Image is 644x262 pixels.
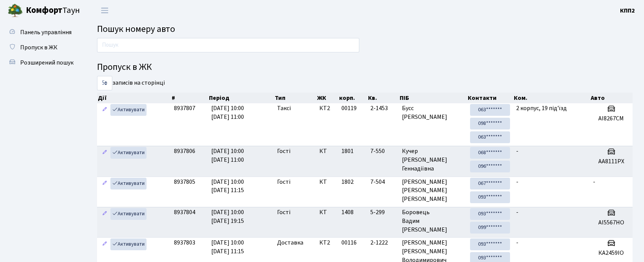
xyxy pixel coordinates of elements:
span: 8937804 [174,208,195,216]
b: Комфорт [26,4,62,16]
span: [PERSON_NAME] [PERSON_NAME] [PERSON_NAME] [402,178,464,204]
span: 8937805 [174,178,195,186]
a: Редагувати [100,104,109,116]
span: 2-1453 [370,104,396,113]
span: - [516,147,518,155]
span: Доставка [277,238,303,247]
span: КТ2 [319,238,335,247]
span: Пошук номеру авто [97,22,175,36]
th: ПІБ [399,93,467,103]
span: Гості [277,208,290,217]
span: [DATE] 10:00 [DATE] 11:15 [211,238,244,256]
select: записів на сторінці [97,76,112,90]
img: logo.png [8,3,23,18]
span: Гості [277,147,290,156]
a: Активувати [110,238,147,250]
th: Ком. [513,93,590,103]
span: КТ [319,178,335,186]
span: Таксі [277,104,291,113]
a: Пропуск в ЖК [4,40,80,55]
a: Панель управління [4,25,80,40]
th: Кв. [367,93,399,103]
span: [DATE] 10:00 [DATE] 11:15 [211,178,244,195]
a: Активувати [110,178,147,189]
span: - [516,208,518,216]
span: КТ2 [319,104,335,113]
a: Активувати [110,208,147,220]
h5: АА8111РХ [593,158,630,165]
span: - [593,178,595,186]
a: Розширений пошук [4,55,80,70]
th: ЖК [316,93,338,103]
span: 2-1222 [370,238,396,247]
span: КТ [319,147,335,156]
h5: КА2459ІО [593,249,630,257]
span: 1802 [341,178,354,186]
span: [DATE] 10:00 [DATE] 19:15 [211,208,244,225]
a: Активувати [110,104,147,116]
label: записів на сторінці [97,76,165,90]
a: Редагувати [100,147,109,159]
th: # [171,93,208,103]
span: 8937806 [174,147,195,155]
th: Тип [274,93,316,103]
span: [DATE] 10:00 [DATE] 11:00 [211,104,244,121]
th: Авто [590,93,633,103]
th: Контакти [467,93,513,103]
span: Пропуск в ЖК [20,43,57,52]
b: КПП2 [620,6,635,15]
span: 7-504 [370,178,396,186]
span: Бусс [PERSON_NAME] [402,104,464,122]
span: 00116 [341,238,357,247]
span: [DATE] 10:00 [DATE] 11:00 [211,147,244,164]
h5: АІ8267СМ [593,115,630,122]
button: Переключити навігацію [95,4,114,17]
span: Панель управління [20,28,72,36]
span: 00119 [341,104,357,112]
span: Таун [26,4,80,17]
span: 1408 [341,208,354,216]
span: - [516,238,518,247]
span: 5-299 [370,208,396,217]
span: КТ [319,208,335,217]
span: Розширений пошук [20,58,73,67]
input: Пошук [97,38,359,52]
span: Боровець Вадим [PERSON_NAME] [402,208,464,234]
a: Активувати [110,147,147,159]
span: 8937807 [174,104,195,112]
span: 8937803 [174,238,195,247]
a: Редагувати [100,208,109,220]
span: 7-550 [370,147,396,156]
a: КПП2 [620,6,635,15]
span: - [516,178,518,186]
span: Кучер [PERSON_NAME] Геннадіївна [402,147,464,173]
th: Дії [97,93,171,103]
th: корп. [338,93,367,103]
span: 2 корпус, 19 під'їзд [516,104,567,112]
th: Період [208,93,274,103]
a: Редагувати [100,238,109,250]
h5: АІ5567НО [593,219,630,226]
a: Редагувати [100,178,109,189]
h4: Пропуск в ЖК [97,62,633,73]
span: Гості [277,178,290,186]
span: 1801 [341,147,354,155]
